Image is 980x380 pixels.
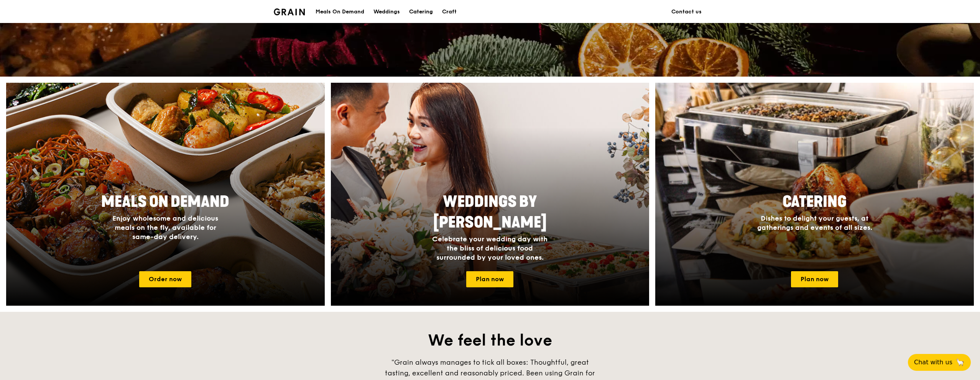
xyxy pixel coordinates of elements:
[432,235,548,262] span: Celebrate your wedding day with the bliss of delicious food surrounded by your loved ones.
[757,214,872,232] span: Dishes to delight your guests, at gatherings and events of all sizes.
[6,83,325,306] img: meals-on-demand-card.d2b6f6db.png
[373,0,400,23] div: Weddings
[783,193,847,211] span: Catering
[442,0,457,23] div: Craft
[908,354,971,371] button: Chat with us🦙
[369,0,404,23] a: Weddings
[274,8,305,15] img: Grain
[404,0,437,23] a: Catering
[331,83,649,306] a: Weddings by [PERSON_NAME]Celebrate your wedding day with the bliss of delicious food surrounded b...
[667,0,706,23] a: Contact us
[955,358,965,367] span: 🦙
[101,193,229,211] span: Meals On Demand
[139,271,191,287] a: Order now
[331,83,649,306] img: weddings-card.4f3003b8.jpg
[655,83,974,306] a: CateringDishes to delight your guests, at gatherings and events of all sizes.Plan now
[466,271,513,287] a: Plan now
[914,358,952,367] span: Chat with us
[655,83,974,306] img: catering-card.e1cfaf3e.jpg
[433,193,547,232] span: Weddings by [PERSON_NAME]
[791,271,838,287] a: Plan now
[437,0,461,23] a: Craft
[316,0,364,23] div: Meals On Demand
[6,83,325,306] a: Meals On DemandEnjoy wholesome and delicious meals on the fly, available for same-day delivery.Or...
[409,0,433,23] div: Catering
[112,214,218,241] span: Enjoy wholesome and delicious meals on the fly, available for same-day delivery.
